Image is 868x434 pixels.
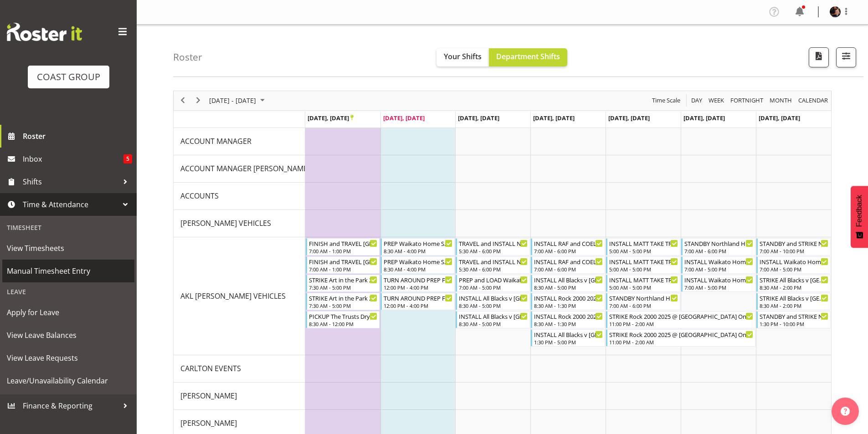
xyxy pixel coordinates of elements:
[534,293,603,302] div: INSTALL Rock 2000 2025 [PERSON_NAME] SMALL SCISSOR ON RETURN TO WORK @ [GEOGRAPHIC_DATA] On Site ...
[534,257,603,266] div: INSTALL RAF and COEL TO TRAVEL HOME AT END OF DAY [GEOGRAPHIC_DATA] Home and Lifestyle Show 2025 ...
[174,355,305,383] td: CARLTON EVENTS resource
[534,330,603,339] div: INSTALL All Blacks v [GEOGRAPHIC_DATA] 2025 @ [GEOGRAPHIC_DATA] On Site @ TBC - Z SLP HINO RANGER...
[444,51,482,61] span: Your Shifts
[683,114,725,122] span: [DATE], [DATE]
[489,48,567,66] button: Department Shifts
[531,329,605,347] div: AKL RYMER VEHICLES"s event - INSTALL All Blacks v Australia 2025 @ Eden Park On Site @ TBC - Z SL...
[180,363,241,374] span: CARLTON EVENTS
[651,95,681,106] span: Time Scale
[760,302,828,309] div: 8:30 AM - 2:00 PM
[759,114,800,122] span: [DATE], [DATE]
[609,266,678,273] div: 5:00 AM - 5:00 PM
[459,266,528,273] div: 5:30 AM - 6:00 PM
[7,374,130,388] span: Leave/Unavailability Calendar
[175,91,190,110] div: previous period
[729,95,765,106] button: Fortnight
[23,198,118,211] span: Time & Attendance
[23,129,132,143] span: Roster
[609,284,678,291] div: 5:00 AM - 5:00 PM
[380,256,455,274] div: AKL RYMER VEHICLES"s event - PREP Waikato Home Show 2025 @ The Workshop - Z SLP TOYOTA HIACE QSA5...
[384,302,452,309] div: 12:00 PM - 4:00 PM
[309,257,378,266] div: FINISH and TRAVEL [GEOGRAPHIC_DATA] WLE 2025 @ Baypark - Z OFFICE ELF 84 TOYOTA COROLLA
[606,293,680,310] div: AKL RYMER VEHICLES"s event - STANDBY Northland Home and Lifestyle Show 2025 @ McKay Stadium On Si...
[459,257,528,266] div: TRAVEL and INSTALL Northland Home and Lifestyle Show 2025 @ [PERSON_NAME][GEOGRAPHIC_DATA] On Sit...
[534,284,603,291] div: 8:30 AM - 5:00 PM
[7,264,130,278] span: Manual Timesheet Entry
[459,275,528,284] div: PREP and LOAD Waikato Home Show 2025 @ [GEOGRAPHIC_DATA] on site @ 0700 - Z SLP WHITE TRUCK BFE549
[123,154,132,163] span: 5
[180,218,271,229] span: [PERSON_NAME] VEHICLES
[309,311,378,321] div: PICKUP The Trusts Dry HIre @ The Trusts Arena On Site @ 1030 - Z SLP WHITE TRUCK BFE549
[180,136,252,147] span: ACCOUNT MANAGER
[606,238,680,255] div: AKL RYMER VEHICLES"s event - INSTALL MATT TAKE TRUCK WITH SCISSOR Waikato Home Show 2025 @ Claude...
[851,186,868,248] button: Feedback - Show survey
[384,284,452,291] div: 12:00 PM - 4:00 PM
[174,383,305,410] td: CARLTON HAMILTON resource
[459,302,528,309] div: 8:30 AM - 5:00 PM
[534,311,603,321] div: INSTALL Rock 2000 2025 [PERSON_NAME] SMALL SCISSOR ON RETURN TO WORK @ [GEOGRAPHIC_DATA] On Site ...
[309,239,378,248] div: FINISH and TRAVEL [GEOGRAPHIC_DATA] WLE 2025 @ Baypark - Z SLP FLAT DECK TRANSIT PJD304
[606,329,755,347] div: AKL RYMER VEHICLES"s event - STRIKE Rock 2000 2025 @ Spark Arena On Site @ 2330 - Z SLP FLAT DECK...
[206,91,270,110] div: September 22 - 28, 2025
[809,47,829,67] button: Download a PDF of the roster according to the set date range.
[760,311,828,321] div: STANDBY and STRIKE Northland Home and Lifestyle Show 2025 @ [PERSON_NAME][GEOGRAPHIC_DATA] On Sit...
[180,190,219,201] span: ACCOUNTS
[684,247,753,255] div: 7:00 AM - 6:00 PM
[2,218,134,237] div: Timesheet
[7,351,130,365] span: View Leave Requests
[606,311,755,328] div: AKL RYMER VEHICLES"s event - STRIKE Rock 2000 2025 @ Spark Arena On Site @ 2330 - Z SLP NEW HINO ...
[7,241,130,255] span: View Timesheets
[459,311,528,321] div: INSTALL All Blacks v [GEOGRAPHIC_DATA] 2025 @ [GEOGRAPHIC_DATA] On Site @ TBC - Z SLP FORD TRANSI...
[768,95,794,106] button: Timeline Month
[309,320,378,327] div: 8:30 AM - 12:00 PM
[707,95,726,106] button: Timeline Week
[708,95,725,106] span: Week
[841,407,850,416] img: help-xxl-2.png
[180,390,237,401] span: [PERSON_NAME]
[173,52,202,62] h4: Roster
[208,95,257,106] span: [DATE] - [DATE]
[23,152,123,166] span: Inbox
[531,293,605,310] div: AKL RYMER VEHICLES"s event - INSTALL Rock 2000 2025 AARON PICKUP SMALL SCISSOR ON RETURN TO WORK ...
[174,237,305,355] td: AKL RYMER VEHICLES resource
[534,320,603,327] div: 8:30 AM - 1:30 PM
[456,311,530,328] div: AKL RYMER VEHICLES"s event - INSTALL All Blacks v Australia 2025 @ Eden Park On Site @ TBC - Z SL...
[458,114,499,122] span: [DATE], [DATE]
[306,256,380,274] div: AKL RYMER VEHICLES"s event - FINISH and TRAVEL Tauranga WLE 2025 @ Baypark - Z OFFICE ELF 84 TOYO...
[836,47,856,67] button: Filter Shifts
[760,320,828,327] div: 1:30 PM - 10:00 PM
[760,239,828,248] div: STANDBY and STRIKE Northland Home and Lifestyle Show 2025 @ [PERSON_NAME][GEOGRAPHIC_DATA] On Sit...
[384,266,452,273] div: 8:30 AM - 4:00 PM
[756,293,831,310] div: AKL RYMER VEHICLES"s event - STRIKE All Blacks v Australia 2025 @ Eden Park On Site @ TBC - Z SLP...
[609,239,678,248] div: INSTALL MATT TAKE TRUCK WITH SCISSOR Waikato Home Show 2025 @ [GEOGRAPHIC_DATA] on site @ 0700 - ...
[23,399,118,413] span: Finance & Reporting
[531,275,605,292] div: AKL RYMER VEHICLES"s event - INSTALL All Blacks v Australia 2025 @ Eden Park On Site @ TBC - Z SL...
[380,275,455,292] div: AKL RYMER VEHICLES"s event - TURN AROUND PREP FROM TAURANGA Northland Home and Lifestyle Show 202...
[681,275,755,292] div: AKL RYMER VEHICLES"s event - INSTALL Waikato Home Show 2025 @ Claudelands - Z SLP FORD TRANSIT KW...
[684,239,753,248] div: STANDBY Northland Home and Lifestyle Show 2025 @ [PERSON_NAME][GEOGRAPHIC_DATA] On Site @ 0730 - ...
[177,95,189,106] button: Previous
[760,247,828,255] div: 7:00 AM - 10:00 PM
[309,284,378,291] div: 7:30 AM - 5:00 PM
[459,320,528,327] div: 8:30 AM - 5:00 PM
[533,114,575,122] span: [DATE], [DATE]
[2,260,134,282] a: Manual Timesheet Entry
[756,275,831,292] div: AKL RYMER VEHICLES"s event - STRIKE All Blacks v Australia 2025 @ Eden Park On Site @ TBC - Z SLP...
[180,291,286,301] span: AKL [PERSON_NAME] VEHICLES
[192,95,205,106] button: Next
[729,95,764,106] span: Fortnight
[606,256,680,274] div: AKL RYMER VEHICLES"s event - INSTALL MATT TAKE TRUCK WITH SCISSOR Waikato Home Show 2025 @ Claude...
[2,347,134,369] a: View Leave Requests
[2,282,134,301] div: Leave
[306,275,380,292] div: AKL RYMER VEHICLES"s event - STRIKE Art in the Park 2025 @ Eden Park On SIte @ 0830 - Z SLP NEW H...
[208,95,269,106] button: September 2025
[609,293,678,302] div: STANDBY Northland Home and Lifestyle Show 2025 @ [PERSON_NAME][GEOGRAPHIC_DATA] On Site @ 0730 - ...
[684,284,753,291] div: 7:00 AM - 5:00 PM
[456,275,530,292] div: AKL RYMER VEHICLES"s event - PREP and LOAD Waikato Home Show 2025 @ Claudelands on site @ 0700 - ...
[609,247,678,255] div: 5:00 AM - 5:00 PM
[531,256,605,274] div: AKL RYMER VEHICLES"s event - INSTALL RAF and COEL TO TRAVEL HOME AT END OF DAY Northland Home and...
[309,302,378,309] div: 7:30 AM - 5:00 PM
[180,418,237,429] span: [PERSON_NAME]
[531,238,605,255] div: AKL RYMER VEHICLES"s event - INSTALL RAF and COEL TO TRAVEL HOME AT END OF DAY Northland Home and...
[534,239,603,248] div: INSTALL RAF and COEL TO TRAVEL HOME AT END OF DAY [GEOGRAPHIC_DATA] Home and Lifestyle Show 2025 ...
